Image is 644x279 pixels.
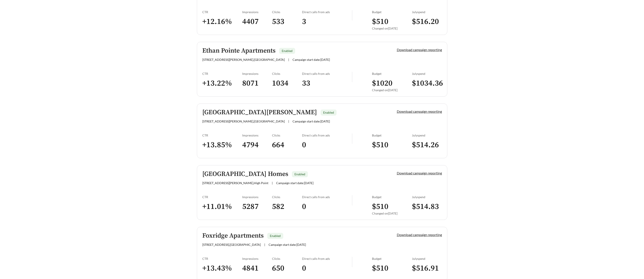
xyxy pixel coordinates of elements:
div: Budget [372,133,412,137]
a: [GEOGRAPHIC_DATA] HomesEnabled[STREET_ADDRESS][PERSON_NAME],High Point|Campaign start date:[DATE]... [197,165,447,220]
img: line [352,195,352,205]
div: Clicks [272,133,302,137]
span: | [264,243,265,246]
a: Download campaign reporting [397,171,442,175]
h5: Ethan Pointe Apartments [202,47,275,54]
span: | [272,181,273,185]
h3: + 13.85 % [202,140,242,150]
h3: $ 1034.36 [412,78,442,88]
img: line [352,133,352,144]
span: Enabled [270,234,281,238]
span: Campaign start date: [DATE] [293,119,330,123]
span: [STREET_ADDRESS][PERSON_NAME] , [GEOGRAPHIC_DATA] [202,58,285,61]
h3: $ 510 [372,202,412,212]
h3: $ 510 [372,140,412,150]
span: | [288,58,289,61]
h3: 5287 [242,202,272,212]
h3: $ 510 [372,263,412,273]
img: line [352,10,352,20]
span: Campaign start date: [DATE] [293,58,330,61]
div: July spend [412,10,442,14]
h3: 4794 [242,140,272,150]
h3: 0 [302,140,352,150]
h3: $ 516.20 [412,17,442,27]
h3: 0 [302,202,352,212]
h3: 664 [272,140,302,150]
h3: 533 [272,17,302,27]
h3: 0 [302,263,352,273]
h3: + 11.01 % [202,202,242,212]
span: Enabled [294,172,305,176]
h3: + 12.16 % [202,17,242,27]
div: July spend [412,72,442,75]
div: Direct calls from ads [302,72,352,75]
span: Campaign start date: [DATE] [276,181,313,185]
h3: + 13.22 % [202,78,242,88]
div: Direct calls from ads [302,133,352,137]
div: Clicks [272,257,302,260]
div: Changed on [DATE] [372,212,412,215]
div: Direct calls from ads [302,195,352,199]
a: [GEOGRAPHIC_DATA][PERSON_NAME]Enabled[STREET_ADDRESS][PERSON_NAME],[GEOGRAPHIC_DATA]|Campaign sta... [197,103,447,158]
a: Download campaign reporting [397,233,442,237]
a: Ethan Pointe ApartmentsEnabled[STREET_ADDRESS][PERSON_NAME],[GEOGRAPHIC_DATA]|Campaign start date... [197,42,447,97]
span: Enabled [282,49,293,53]
h3: 33 [302,78,352,88]
span: [STREET_ADDRESS][PERSON_NAME] , High Point [202,181,268,185]
div: July spend [412,195,442,199]
h3: 582 [272,202,302,212]
h3: + 13.43 % [202,263,242,273]
h3: $ 1020 [372,78,412,88]
h3: $ 510 [372,17,412,27]
div: CTR [202,10,242,14]
div: CTR [202,195,242,199]
h5: [GEOGRAPHIC_DATA][PERSON_NAME] [202,109,317,116]
h3: 1034 [272,78,302,88]
div: Direct calls from ads [302,10,352,14]
h5: Foxridge Apartments [202,232,264,239]
h3: 3 [302,17,352,27]
div: Clicks [272,10,302,14]
h3: $ 514.83 [412,202,442,212]
span: Enabled [323,111,334,114]
div: Direct calls from ads [302,257,352,260]
a: Download campaign reporting [397,48,442,52]
div: Impressions [242,195,272,199]
span: [STREET_ADDRESS][PERSON_NAME] , [GEOGRAPHIC_DATA] [202,119,285,123]
h3: 4407 [242,17,272,27]
div: Impressions [242,133,272,137]
h3: $ 514.26 [412,140,442,150]
div: CTR [202,72,242,75]
span: | [288,119,289,123]
div: Changed on [DATE] [372,27,412,30]
span: [STREET_ADDRESS] , [GEOGRAPHIC_DATA] [202,243,261,246]
h3: 650 [272,263,302,273]
div: Impressions [242,72,272,75]
div: July spend [412,133,442,137]
h3: $ 516.91 [412,263,442,273]
div: Changed on [DATE] [372,88,412,92]
div: Clicks [272,72,302,75]
h3: 4841 [242,263,272,273]
div: Budget [372,10,412,14]
div: CTR [202,133,242,137]
a: Download campaign reporting [397,109,442,113]
div: Budget [372,195,412,199]
div: July spend [412,257,442,260]
div: Budget [372,72,412,75]
h3: 8071 [242,78,272,88]
div: CTR [202,257,242,260]
img: line [352,72,352,82]
div: Clicks [272,195,302,199]
div: Impressions [242,257,272,260]
div: Impressions [242,10,272,14]
div: Budget [372,257,412,260]
img: line [352,257,352,267]
span: Campaign start date: [DATE] [269,243,306,246]
h5: [GEOGRAPHIC_DATA] Homes [202,171,288,178]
